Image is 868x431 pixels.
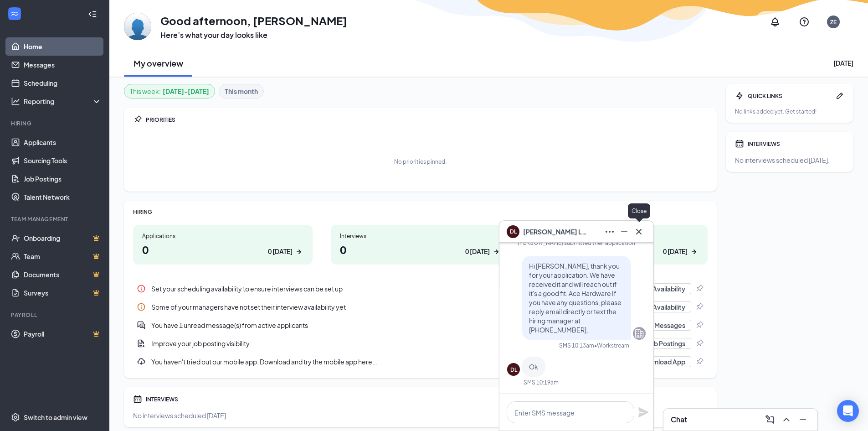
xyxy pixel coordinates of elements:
[151,339,612,348] div: Improve your job posting visibility
[268,247,293,256] div: 0 [DATE]
[331,225,510,265] a: Interviews00 [DATE]ArrowRight
[632,320,691,331] button: Read Messages
[735,139,744,148] svg: Calendar
[133,280,708,298] a: InfoSet your scheduling availability to ensure interviews can be set upAdd AvailabilityPin
[830,18,837,26] div: ZE
[735,91,744,100] svg: Bolt
[833,58,853,68] div: [DATE]
[133,225,313,265] a: Applications00 [DATE]ArrowRight
[146,116,708,124] div: PRIORITIES
[765,414,776,425] svg: ComposeMessage
[124,13,151,40] img: Zack Eason
[24,133,102,151] a: Applicants
[133,353,708,371] a: DownloadYou haven't tried out our mobile app. Download and try the mobile app here...Download AppPin
[10,9,19,18] svg: WorkstreamLogo
[24,56,102,74] a: Messages
[225,86,258,96] b: This month
[137,321,146,330] svg: DoubleChatActive
[11,97,20,106] svg: Analysis
[142,242,303,257] h1: 0
[137,339,146,348] svg: DocumentAdd
[628,203,650,218] div: Close
[394,158,447,166] div: No priorities pinned.
[142,232,303,240] div: Applications
[11,119,100,127] div: Hiring
[796,412,810,427] button: Minimize
[294,247,303,256] svg: ArrowRight
[24,325,102,343] a: PayrollCrown
[633,283,691,294] button: Add Availability
[634,328,645,339] svg: Company
[633,226,644,237] svg: Cross
[529,363,538,371] span: Ok
[163,86,209,96] b: [DATE] - [DATE]
[160,13,347,28] h1: Good afternoon, [PERSON_NAME]
[24,247,102,265] a: TeamCrown
[835,91,844,100] svg: Pen
[837,400,859,422] div: Open Intercom Messenger
[695,339,704,348] svg: Pin
[133,298,708,316] div: Some of your managers have not set their interview availability yet
[781,414,792,425] svg: ChevronUp
[523,227,587,237] span: [PERSON_NAME] Lavolpe
[133,316,708,334] div: You have 1 unread message(s) from active applicants
[638,407,649,418] button: Plane
[671,415,687,425] h3: Chat
[24,37,102,56] a: Home
[133,115,142,124] svg: Pin
[160,30,347,40] h3: Here’s what your day looks like
[24,284,102,302] a: SurveysCrown
[510,366,517,374] div: DL
[340,232,501,240] div: Interviews
[619,226,630,237] svg: Minimize
[632,224,646,239] button: Cross
[24,265,102,284] a: DocumentsCrown
[524,379,559,386] div: SMS 10:19am
[146,395,708,403] div: INTERVIEWS
[151,302,629,312] div: Some of your managers have not set their interview availability yet
[735,156,844,165] div: No interviews scheduled [DATE].
[618,338,691,349] button: Review Job Postings
[133,316,708,334] a: DoubleChatActiveYou have 1 unread message(s) from active applicantsRead MessagesPin
[695,284,704,293] svg: Pin
[151,284,627,293] div: Set your scheduling availability to ensure interviews can be set up
[137,357,146,366] svg: Download
[24,188,102,206] a: Talent Network
[24,413,87,422] div: Switch to admin view
[88,10,97,19] svg: Collapse
[763,412,777,427] button: ComposeMessage
[151,321,626,330] div: You have 1 unread message(s) from active applicants
[133,208,708,216] div: HIRING
[735,108,844,115] div: No links added yet. Get started!
[24,170,102,188] a: Job Postings
[133,395,142,404] svg: Calendar
[11,215,100,223] div: Team Management
[770,16,781,27] svg: Notifications
[130,86,209,96] div: This week :
[11,413,20,422] svg: Settings
[133,280,708,298] div: Set your scheduling availability to ensure interviews can be set up
[340,242,501,257] h1: 0
[663,247,688,256] div: 0 [DATE]
[617,224,632,239] button: Minimize
[133,411,708,420] div: No interviews scheduled [DATE].
[779,412,794,427] button: ChevronUp
[24,151,102,170] a: Sourcing Tools
[134,57,183,69] h2: My overview
[797,414,808,425] svg: Minimize
[24,229,102,247] a: OnboardingCrown
[604,226,615,237] svg: Ellipses
[799,16,810,27] svg: QuestionInfo
[133,334,708,353] div: Improve your job posting visibility
[151,357,629,366] div: You haven't tried out our mobile app. Download and try the mobile app here...
[137,284,146,293] svg: Info
[748,140,844,148] div: INTERVIEWS
[465,247,490,256] div: 0 [DATE]
[695,302,704,312] svg: Pin
[602,224,617,239] button: Ellipses
[24,97,102,106] div: Reporting
[695,357,704,366] svg: Pin
[748,92,832,100] div: QUICK LINKS
[133,298,708,316] a: InfoSome of your managers have not set their interview availability yetSet AvailabilityPin
[11,311,100,319] div: Payroll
